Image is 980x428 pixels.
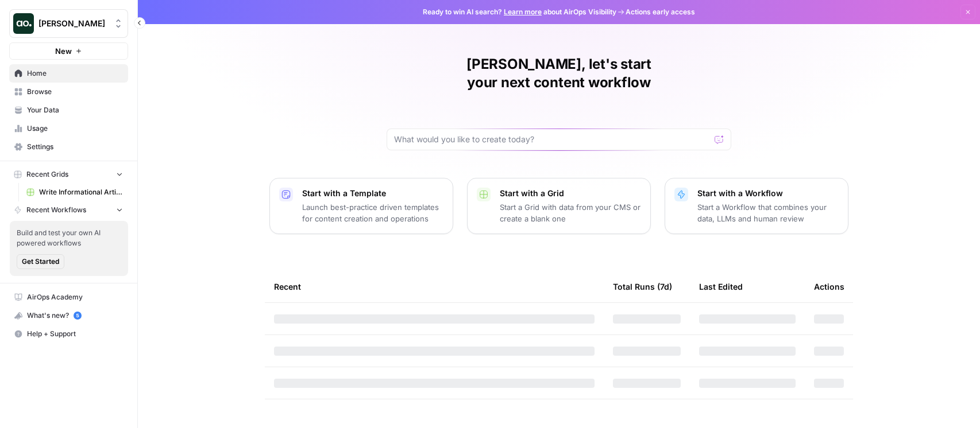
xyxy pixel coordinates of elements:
[423,7,616,17] span: Ready to win AI search? about AirOps Visibility
[9,42,128,60] button: New
[387,55,731,92] h1: [PERSON_NAME], let's start your next content workflow
[55,45,72,57] span: New
[500,188,641,199] p: Start with a Grid
[9,83,128,101] a: Browse
[467,178,651,234] button: Start with a GridStart a Grid with data from your CMS or create a blank one
[27,87,123,97] span: Browse
[27,105,123,115] span: Your Data
[10,307,128,324] div: What's new?
[699,271,743,302] div: Last Edited
[500,201,641,224] p: Start a Grid with data from your CMS or create a blank one
[22,256,59,267] span: Get Started
[394,134,710,145] input: What would you like to create today?
[626,7,695,17] span: Actions early access
[9,138,128,156] a: Settings
[9,288,128,306] a: AirOps Academy
[27,68,123,79] span: Home
[9,201,128,219] button: Recent Workflows
[9,119,128,138] a: Usage
[814,271,844,302] div: Actions
[9,325,128,343] button: Help + Support
[74,312,82,320] a: 5
[39,187,123,197] span: Write Informational Article
[27,292,123,302] span: AirOps Academy
[697,188,839,199] p: Start with a Workflow
[17,254,64,269] button: Get Started
[27,142,123,152] span: Settings
[697,201,839,224] p: Start a Workflow that combines your data, LLMs and human review
[9,64,128,83] a: Home
[27,123,123,134] span: Usage
[302,201,443,224] p: Launch best-practice driven templates for content creation and operations
[269,178,453,234] button: Start with a TemplateLaunch best-practice driven templates for content creation and operations
[9,9,128,38] button: Workspace: Dustin Watts
[26,205,86,215] span: Recent Workflows
[9,101,128,119] a: Your Data
[665,178,848,234] button: Start with a WorkflowStart a Workflow that combines your data, LLMs and human review
[13,13,34,34] img: Dustin Watts Logo
[9,166,128,183] button: Recent Grids
[38,18,108,29] span: [PERSON_NAME]
[17,228,121,248] span: Build and test your own AI powered workflows
[274,271,595,302] div: Recent
[26,169,68,180] span: Recent Grids
[21,183,128,201] a: Write Informational Article
[504,7,542,16] a: Learn more
[302,188,443,199] p: Start with a Template
[76,313,79,318] text: 5
[613,271,672,302] div: Total Runs (7d)
[27,329,123,339] span: Help + Support
[9,306,128,325] button: What's new? 5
